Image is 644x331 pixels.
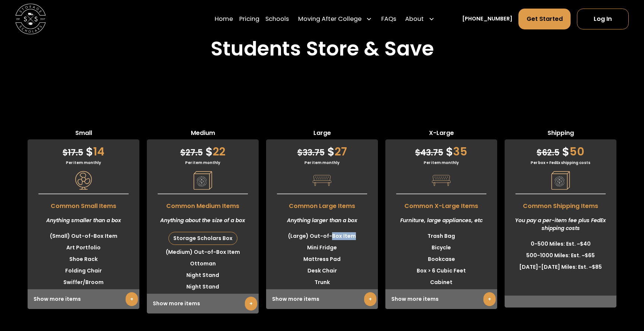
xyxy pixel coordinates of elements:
[147,258,259,269] li: Ottoman
[28,139,139,160] div: 14
[63,147,68,158] span: $
[147,281,259,293] li: Night Stand
[402,9,438,30] div: About
[505,211,616,238] div: You pay a per-item fee plus FedEx shipping costs
[169,232,237,245] div: Storage Scholars Box
[147,294,259,313] div: Show more items
[385,277,497,288] li: Cabinet
[28,289,139,309] div: Show more items
[28,230,139,242] li: (Small) Out-of-Box Item
[147,269,259,281] li: Night Stand
[385,129,497,139] span: X-Large
[28,242,139,253] li: Art Portfolio
[28,160,139,165] div: Per item monthly
[385,230,497,242] li: Trash Bag
[147,139,259,160] div: 22
[505,198,616,211] span: Common Shipping Items
[432,171,451,190] img: Pricing Category Icon
[266,265,378,277] li: Desk Chair
[385,198,497,211] span: Common X-Large Items
[483,292,496,306] a: +
[405,15,424,24] div: About
[266,211,378,230] div: Anything larger than a box
[364,292,376,306] a: +
[126,292,138,306] a: +
[86,144,93,160] span: $
[215,9,233,30] a: Home
[147,246,259,258] li: (Medium) Out-of-Box Item
[15,4,46,34] img: Storage Scholars main logo
[28,198,139,211] span: Common Small Items
[266,160,378,165] div: Per item monthly
[385,160,497,165] div: Per item monthly
[28,265,139,277] li: Folding Chair
[505,139,616,160] div: 50
[385,289,497,309] div: Show more items
[385,253,497,265] li: Bookcase
[180,147,186,158] span: $
[518,9,571,29] a: Get Started
[74,171,93,190] img: Pricing Category Icon
[297,147,325,158] span: 33.75
[28,277,139,288] li: Swiffer/Broom
[577,9,629,29] a: Log In
[28,211,139,230] div: Anything smaller than a box
[551,171,570,190] img: Pricing Category Icon
[266,129,378,139] span: Large
[415,147,420,158] span: $
[297,147,303,158] span: $
[385,242,497,253] li: Bicycle
[537,147,559,158] span: 62.5
[63,147,83,158] span: 17.5
[462,15,512,23] a: [PHONE_NUMBER]
[28,129,139,139] span: Small
[211,37,434,61] h2: Students Store & Save
[205,144,213,160] span: $
[266,253,378,265] li: Mattress Pad
[381,9,396,30] a: FAQs
[180,147,203,158] span: 27.5
[266,139,378,160] div: 27
[193,171,212,190] img: Pricing Category Icon
[385,265,497,277] li: Box > 6 Cubic Feet
[313,171,331,190] img: Pricing Category Icon
[298,15,362,24] div: Moving After College
[505,129,616,139] span: Shipping
[327,144,335,160] span: $
[505,250,616,261] li: 500-1000 Miles: Est. ~$65
[28,253,139,265] li: Shoe Rack
[385,211,497,230] div: Furniture, large appliances, etc
[295,9,375,30] div: Moving After College
[147,198,259,211] span: Common Medium Items
[385,139,497,160] div: 35
[505,238,616,250] li: 0-500 Miles: Est. ~$40
[266,277,378,288] li: Trunk
[446,144,453,160] span: $
[537,147,542,158] span: $
[147,211,259,230] div: Anything about the size of a box
[505,261,616,273] li: [DATE]-[DATE] Miles: Est. ~$85
[266,242,378,253] li: Mini Fridge
[266,289,378,309] div: Show more items
[239,9,259,30] a: Pricing
[562,144,569,160] span: $
[415,147,443,158] span: 43.75
[147,160,259,165] div: Per item monthly
[266,198,378,211] span: Common Large Items
[265,9,289,30] a: Schools
[245,297,257,310] a: +
[147,129,259,139] span: Medium
[505,160,616,165] div: Per box + FedEx shipping costs
[266,230,378,242] li: (Large) Out-of-Box Item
